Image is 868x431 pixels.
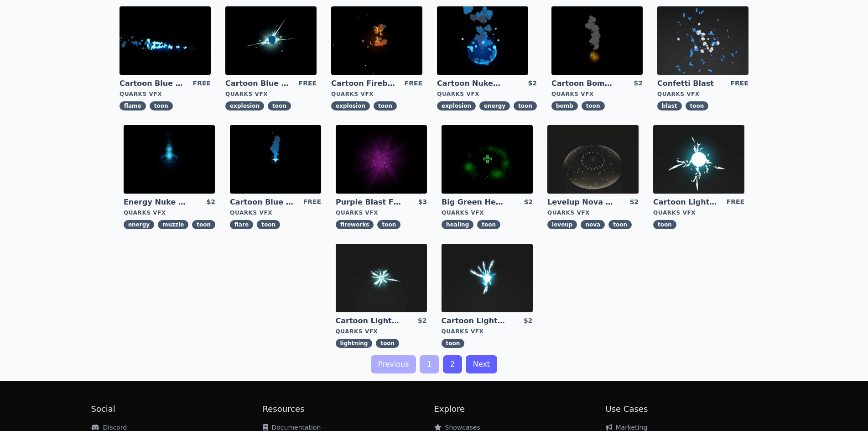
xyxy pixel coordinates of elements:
[437,79,503,89] a: Cartoon Nuke Energy Explosion
[437,90,537,98] div: Quarks VFX
[331,79,397,89] a: Cartoon Fireball Explosion
[657,90,748,98] div: Quarks VFX
[336,197,401,207] a: Purple Blast Fireworks
[257,220,280,229] span: toon
[630,197,639,207] div: $2
[331,90,422,98] div: Quarks VFX
[91,403,263,415] h2: Social
[207,197,215,207] div: $2
[686,101,709,110] span: toon
[547,209,639,216] div: Quarks VFX
[524,197,533,207] div: $2
[551,79,617,89] a: Cartoon Bomb Fuse
[124,197,189,207] a: Energy Nuke Muzzle Flash
[336,339,373,348] span: lightning
[299,79,317,89] div: FREE
[727,197,744,207] div: FREE
[524,316,532,326] div: $2
[225,6,317,75] img: imgAlt
[528,79,536,89] div: $2
[336,125,427,194] img: imgAlt
[551,6,643,75] img: imgAlt
[192,220,215,229] span: toon
[442,197,507,207] a: Big Green Healing Effect
[730,79,748,89] div: FREE
[91,424,127,431] a: Discord
[437,101,476,110] span: explosion
[653,220,676,229] span: toon
[434,403,606,415] h2: Explore
[547,197,613,207] a: Levelup Nova Effect
[374,101,397,110] span: toon
[120,90,211,98] div: Quarks VFX
[336,209,427,216] div: Quarks VFX
[514,101,537,110] span: toon
[443,355,462,373] a: 2
[437,6,528,75] img: imgAlt
[418,197,427,207] div: $3
[657,6,748,75] img: imgAlt
[442,328,533,335] div: Quarks VFX
[120,6,211,75] img: imgAlt
[405,79,422,89] div: FREE
[230,125,321,194] img: imgAlt
[608,220,632,229] span: toon
[442,220,473,229] span: healing
[657,79,723,89] a: Confetti Blast
[442,209,533,216] div: Quarks VFX
[336,244,427,312] img: imgAlt
[377,220,400,229] span: toon
[158,220,188,229] span: muzzle
[120,101,146,110] span: flame
[442,339,465,348] span: toon
[124,125,215,194] img: imgAlt
[653,125,744,194] img: imgAlt
[477,220,500,229] span: toon
[193,79,211,89] div: FREE
[225,90,317,98] div: Quarks VFX
[606,403,777,415] h2: Use Cases
[466,355,497,373] a: Next
[376,339,399,348] span: toon
[551,101,578,110] span: bomb
[442,125,533,194] img: imgAlt
[124,220,154,229] span: energy
[230,197,296,207] a: Cartoon Blue Flare
[434,424,480,431] a: Showcases
[442,244,533,312] img: imgAlt
[442,316,507,326] a: Cartoon Lightning Ball with Bloom
[263,424,321,431] a: Documentation
[303,197,321,207] div: FREE
[606,424,648,431] a: Marketing
[268,101,291,110] span: toon
[547,220,577,229] span: leveup
[336,220,374,229] span: fireworks
[657,101,682,110] span: blast
[418,316,426,326] div: $2
[582,101,605,110] span: toon
[120,79,185,89] a: Cartoon Blue Flamethrower
[547,125,639,194] img: imgAlt
[230,209,321,216] div: Quarks VFX
[634,79,642,89] div: $2
[581,220,605,229] span: nova
[225,79,291,89] a: Cartoon Blue Gas Explosion
[479,101,510,110] span: energy
[653,197,719,207] a: Cartoon Lightning Ball
[331,101,370,110] span: explosion
[230,220,253,229] span: flare
[225,101,264,110] span: explosion
[371,355,416,373] a: Previous
[263,403,434,415] h2: Resources
[150,101,173,110] span: toon
[653,209,744,216] div: Quarks VFX
[551,90,643,98] div: Quarks VFX
[124,209,215,216] div: Quarks VFX
[420,355,439,373] a: 1
[336,316,401,326] a: Cartoon Lightning Ball Explosion
[336,328,427,335] div: Quarks VFX
[331,6,422,75] img: imgAlt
